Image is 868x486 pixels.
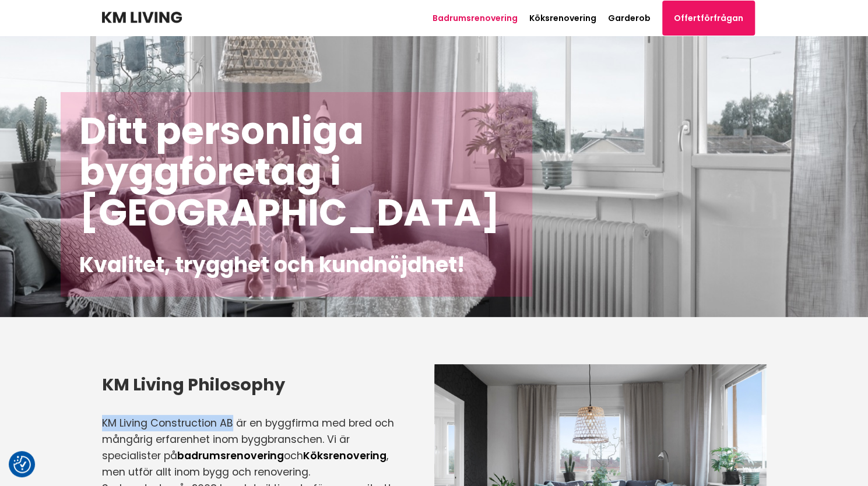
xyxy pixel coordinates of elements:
[79,252,514,278] h2: Kvalitet, trygghet och kundnöjdhet!
[662,1,755,36] a: Offertförfrågan
[433,12,518,24] a: Badrumsrenovering
[177,449,284,463] a: badrumsrenovering
[102,415,405,480] p: KM Living Construction AB är en byggfirma med bred och mångårig erfarenhet inom byggbranschen. Vi...
[608,12,651,24] a: Garderob
[303,449,386,463] a: Köksrenovering
[79,111,514,233] h1: Ditt personliga byggföretag i [GEOGRAPHIC_DATA]
[102,12,182,23] img: KM Living
[13,456,31,473] button: Samtyckesinställningar
[102,373,405,396] h3: KM Living Philosophy
[13,456,31,473] img: Revisit consent button
[529,12,596,24] a: Köksrenovering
